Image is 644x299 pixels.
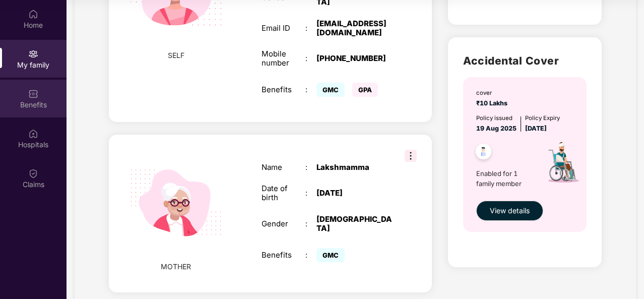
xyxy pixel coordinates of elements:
[476,99,510,107] span: ₹10 Lakhs
[28,168,38,178] img: svg+xml;base64,PHN2ZyBpZD0iQ2xhaW0iIHhtbG5zPSJodHRwOi8vd3d3LnczLm9yZy8yMDAwL3N2ZyIgd2lkdGg9IjIwIi...
[405,150,417,162] img: svg+xml;base64,PHN2ZyB3aWR0aD0iMzIiIGhlaWdodD0iMzIiIHZpZXdCb3g9IjAgMCAzMiAzMiIgZmlsbD0ibm9uZSIgeG...
[262,49,305,68] div: Mobile number
[490,205,530,216] span: View details
[476,125,517,132] span: 19 Aug 2025
[352,83,378,97] span: GPA
[262,184,305,202] div: Date of birth
[525,125,547,132] span: [DATE]
[262,219,305,228] div: Gender
[28,129,38,139] img: svg+xml;base64,PHN2ZyBpZD0iSG9zcGl0YWxzIiB4bWxucz0iaHR0cDovL3d3dy53My5vcmcvMjAwMC9zdmciIHdpZHRoPS...
[28,49,38,59] img: svg+xml;base64,PHN2ZyB3aWR0aD0iMjAiIGhlaWdodD0iMjAiIHZpZXdCb3g9IjAgMCAyMCAyMCIgZmlsbD0ibm9uZSIgeG...
[305,54,316,63] div: :
[161,261,191,272] span: MOTHER
[316,215,393,233] div: [DEMOGRAPHIC_DATA]
[28,9,38,19] img: svg+xml;base64,PHN2ZyBpZD0iSG9tZSIgeG1sbnM9Imh0dHA6Ly93d3cudzMub3JnLzIwMDAvc3ZnIiB3aWR0aD0iMjAiIG...
[305,163,316,172] div: :
[305,24,316,33] div: :
[534,134,591,196] img: icon
[316,19,393,37] div: [EMAIL_ADDRESS][DOMAIN_NAME]
[28,89,38,99] img: svg+xml;base64,PHN2ZyBpZD0iQmVuZWZpdHMiIHhtbG5zPSJodHRwOi8vd3d3LnczLm9yZy8yMDAwL3N2ZyIgd2lkdGg9Ij...
[463,52,586,69] h2: Accidental Cover
[316,83,345,97] span: GMC
[305,251,316,260] div: :
[471,141,496,165] img: svg+xml;base64,PHN2ZyB4bWxucz0iaHR0cDovL3d3dy53My5vcmcvMjAwMC9zdmciIHdpZHRoPSI0OC45NDMiIGhlaWdodD...
[476,113,517,123] div: Policy issued
[476,168,534,189] span: Enabled for 1 family member
[305,85,316,94] div: :
[262,85,305,94] div: Benefits
[316,163,393,172] div: Lakshmamma
[316,189,393,198] div: [DATE]
[476,201,543,221] button: View details
[476,88,510,97] div: cover
[262,24,305,33] div: Email ID
[117,145,234,261] img: svg+xml;base64,PHN2ZyB4bWxucz0iaHR0cDovL3d3dy53My5vcmcvMjAwMC9zdmciIHdpZHRoPSIyMjQiIGhlaWdodD0iMT...
[525,113,560,123] div: Policy Expiry
[305,219,316,228] div: :
[262,251,305,260] div: Benefits
[168,50,184,61] span: SELF
[316,248,345,262] span: GMC
[316,54,393,63] div: [PHONE_NUMBER]
[305,189,316,198] div: :
[262,163,305,172] div: Name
